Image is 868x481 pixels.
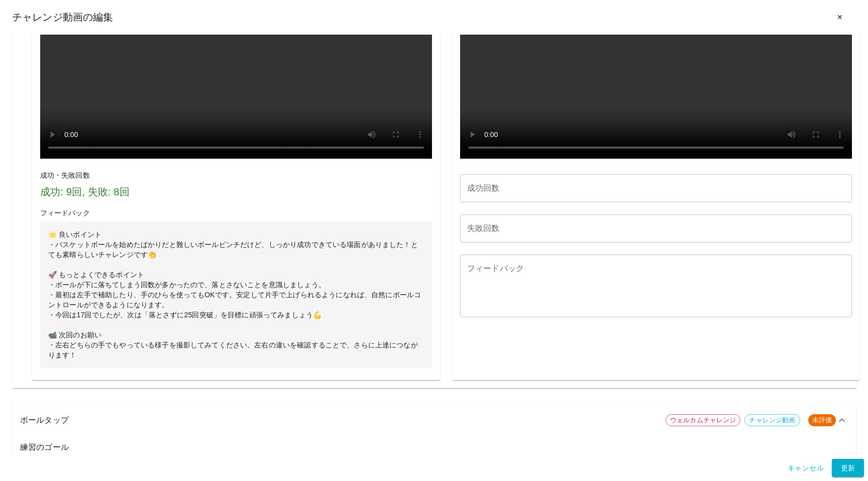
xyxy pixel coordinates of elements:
span: チャレンジ動画 [745,415,799,425]
button: ✕ [824,8,856,27]
p: 🌟 良いポイント ・バスケットボールを始めたばかりだと難しいボールピンチだけど、しっかり成功できている場面がありました！とても素晴らしいチャレンジです👏 🚀 もっとよくできるポイント ・ボールが... [40,221,432,368]
h6: 練習のゴール [20,440,848,454]
span: ウェルカムチャレンジ [666,415,740,425]
button: 更新 [832,459,864,477]
div: チャレンジ動画の編集 [12,8,856,27]
h6: 成功: 9回, 失敗: 8回 [40,184,432,200]
h6: 成功・失敗回数 [40,170,432,181]
button: キャンセル [784,459,828,477]
span: 未評価 [808,415,836,425]
h6: フィードバック [40,208,432,219]
div: ボールタップウェルカムチャレンジチャレンジ動画未評価 [12,404,856,436]
p: ボールタップ [20,414,658,426]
